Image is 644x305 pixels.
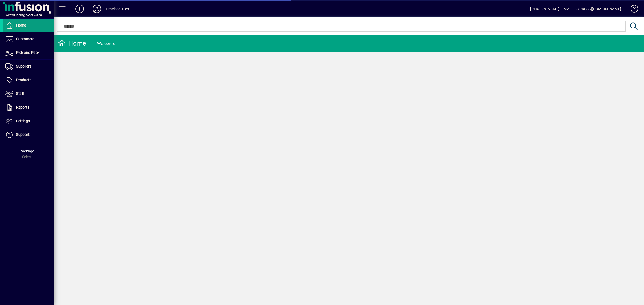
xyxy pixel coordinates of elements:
[530,5,621,13] div: [PERSON_NAME] [EMAIL_ADDRESS][DOMAIN_NAME]
[16,105,29,109] span: Reports
[20,149,34,153] span: Package
[3,46,54,59] a: Pick and Pack
[3,128,54,142] a: Support
[627,1,637,18] a: Knowledge Base
[16,132,30,137] span: Support
[16,64,31,68] span: Suppliers
[16,37,34,41] span: Customers
[16,50,39,55] span: Pick and Pack
[3,32,54,46] a: Customers
[58,39,86,48] div: Home
[88,4,105,14] button: Profile
[16,78,31,82] span: Products
[3,73,54,87] a: Products
[3,87,54,101] a: Staff
[71,4,88,14] button: Add
[105,5,129,13] div: Timeless Tiles
[3,114,54,128] a: Settings
[97,39,115,48] div: Welcome
[3,101,54,114] a: Reports
[16,23,26,27] span: Home
[16,91,24,96] span: Staff
[3,60,54,73] a: Suppliers
[16,119,30,123] span: Settings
